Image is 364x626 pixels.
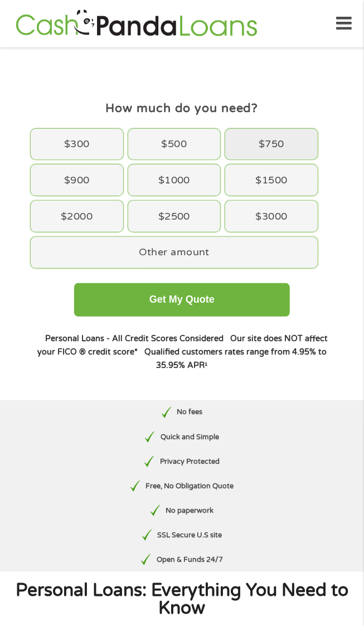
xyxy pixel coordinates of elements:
[166,506,213,516] p: No paperwork
[177,407,202,418] p: No fees
[161,432,219,443] p: Quick and Simple
[31,237,318,268] div: Other amount
[31,129,123,160] div: $300
[145,481,234,492] p: Free, No Obligation Quote
[157,555,223,565] p: Open & Funds 24/7
[74,283,290,317] button: Get My Quote
[37,334,328,357] strong: Our site does NOT affect your FICO ® credit score*
[10,582,354,617] h2: Personal Loans: Everything You Need to Know
[225,164,318,196] div: $1500
[45,334,224,343] strong: Personal Loans - All Credit Scores Considered
[157,530,222,541] p: SSL Secure U.S site
[128,129,221,160] div: $500
[31,164,123,196] div: $900
[225,129,318,160] div: $750
[225,201,318,232] div: $3000
[12,8,261,40] img: GetLoanNow Logo
[160,457,220,467] p: Privacy Protected
[31,201,123,232] div: $2000
[28,100,336,116] h4: How much do you need?
[128,201,221,232] div: $2500
[144,347,327,370] strong: Qualified customers rates range from 4.95% to 35.95% APR¹
[128,164,221,196] div: $1000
